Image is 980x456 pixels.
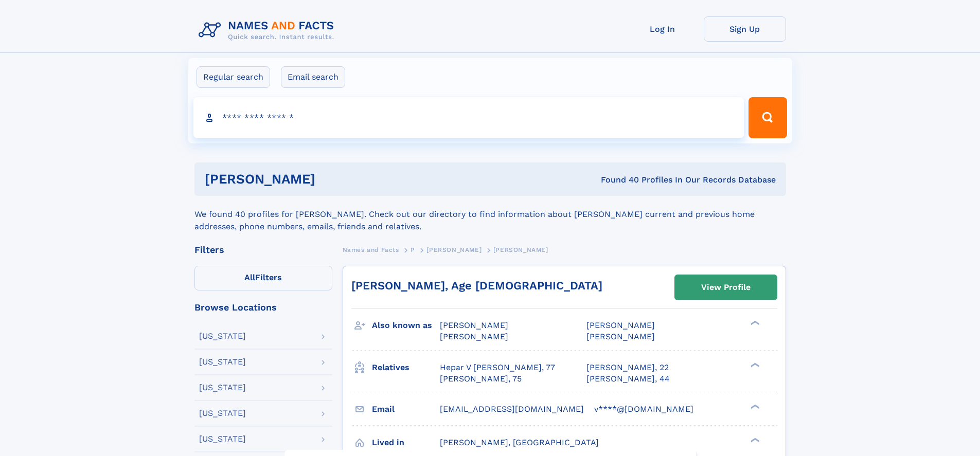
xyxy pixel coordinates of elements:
[749,97,787,138] button: Search Button
[748,320,760,326] div: ❯
[372,400,440,418] h3: Email
[748,436,760,443] div: ❯
[426,243,482,256] a: [PERSON_NAME]
[199,384,246,392] div: [US_STATE]
[199,358,246,366] div: [US_STATE]
[194,266,332,290] label: Filters
[199,435,246,443] div: [US_STATE]
[586,332,655,341] span: [PERSON_NAME]
[748,361,760,368] div: ❯
[194,303,332,312] div: Browse Locations
[372,359,440,376] h3: Relatives
[704,16,786,42] a: Sign Up
[194,196,786,233] div: We found 40 profiles for [PERSON_NAME]. Check out our directory to find information about [PERSON...
[458,174,776,186] div: Found 40 Profiles In Our Records Database
[197,66,270,88] label: Regular search
[586,362,669,373] a: [PERSON_NAME], 22
[194,245,332,254] div: Filters
[586,320,655,330] span: [PERSON_NAME]
[440,362,555,373] a: Hepar V [PERSON_NAME], 77
[621,16,704,42] a: Log In
[748,403,760,410] div: ❯
[193,97,744,138] input: search input
[199,332,246,340] div: [US_STATE]
[372,434,440,451] h3: Lived in
[411,246,415,253] span: P
[351,279,602,292] a: [PERSON_NAME], Age [DEMOGRAPHIC_DATA]
[675,275,777,300] a: View Profile
[205,173,458,186] h1: [PERSON_NAME]
[411,243,415,256] a: P
[586,373,670,385] a: [PERSON_NAME], 44
[281,66,345,88] label: Email search
[199,409,246,417] div: [US_STATE]
[440,373,522,385] a: [PERSON_NAME], 75
[440,320,508,330] span: [PERSON_NAME]
[493,246,548,253] span: [PERSON_NAME]
[244,272,255,282] span: All
[440,332,508,341] span: [PERSON_NAME]
[343,243,399,256] a: Names and Facts
[194,16,343,44] img: Logo Names and Facts
[372,317,440,334] h3: Also known as
[426,246,482,253] span: [PERSON_NAME]
[440,404,584,414] span: [EMAIL_ADDRESS][DOMAIN_NAME]
[440,437,599,447] span: [PERSON_NAME], [GEOGRAPHIC_DATA]
[701,276,751,299] div: View Profile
